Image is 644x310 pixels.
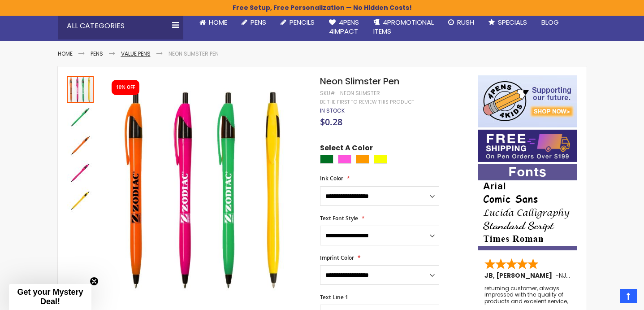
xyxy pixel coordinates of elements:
[116,84,135,91] div: 10% OFF
[329,17,359,36] span: 4Pens 4impact
[67,159,95,187] div: Neon Slimster Pen
[373,17,434,36] span: 4PROMOTIONAL ITEMS
[478,130,577,162] img: Free shipping on orders over $199
[17,288,83,306] span: Get your Mystery Deal!
[481,13,534,32] a: Specials
[320,293,348,301] span: Text Line 1
[320,107,345,114] span: In stock
[58,13,183,39] div: All Categories
[209,17,227,27] span: Home
[498,17,527,27] span: Specials
[320,143,373,155] span: Select A Color
[67,103,95,131] div: Neon Slimster Pen
[67,188,94,214] img: Neon Slimster Pen
[478,75,577,127] img: 4pens 4 kids
[320,116,342,128] span: $0.28
[320,75,399,87] span: Neon Slimster Pen
[67,75,95,103] div: Neon Slimster Pen
[91,50,103,57] a: Pens
[441,13,481,32] a: Rush
[273,13,322,32] a: Pencils
[121,50,151,57] a: Value Pens
[67,104,94,131] img: Neon Slimster Pen
[541,17,559,27] span: Blog
[320,99,414,105] a: Be the first to review this product
[67,131,95,159] div: Neon Slimster Pen
[356,155,369,164] div: Orange
[457,17,474,27] span: Rush
[192,13,234,32] a: Home
[320,107,345,114] div: Availability
[320,89,337,97] strong: SKU
[251,17,266,27] span: Pens
[478,164,577,250] img: font-personalization-examples
[67,187,94,214] div: Neon Slimster Pen
[169,50,219,57] li: Neon Slimster Pen
[320,175,343,182] span: Ink Color
[67,160,94,187] img: Neon Slimster Pen
[374,155,387,164] div: Yellow
[320,254,354,262] span: Imprint Color
[103,88,308,293] img: Neon Slimster Pen
[90,277,99,286] button: Close teaser
[58,50,73,57] a: Home
[559,271,570,280] span: NJ
[366,13,441,42] a: 4PROMOTIONALITEMS
[534,13,566,32] a: Blog
[322,13,366,42] a: 4Pens4impact
[320,214,358,222] span: Text Font Style
[484,271,555,280] span: JB, [PERSON_NAME]
[320,155,333,164] div: Green
[234,13,273,32] a: Pens
[340,90,380,97] div: Neon Slimster
[570,286,644,310] iframe: Google Customer Reviews
[338,155,351,164] div: Pink
[555,271,633,280] span: - ,
[484,285,571,305] div: returning customer, always impressed with the quality of products and excelent service, will retu...
[9,284,91,310] div: Get your Mystery Deal!Close teaser
[67,132,94,159] img: Neon Slimster Pen
[290,17,315,27] span: Pencils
